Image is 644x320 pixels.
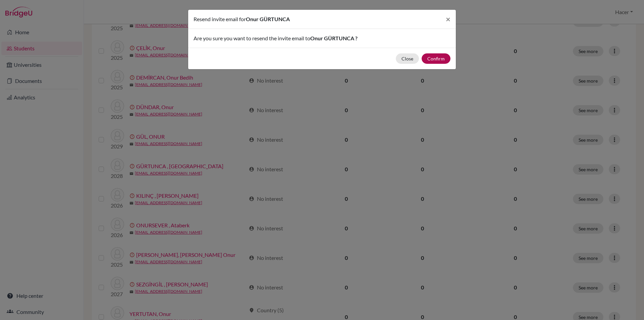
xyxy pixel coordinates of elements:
span: × [446,14,450,24]
p: Are you sure you want to resend the invite email to [194,34,450,42]
span: Onur GÜRTUNCA [246,16,290,22]
button: Close [440,10,456,29]
button: Confirm [422,53,450,64]
button: Close [396,53,419,64]
span: Resend invite email for [194,16,246,22]
span: Onur GÜRTUNCA ? [310,35,358,41]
